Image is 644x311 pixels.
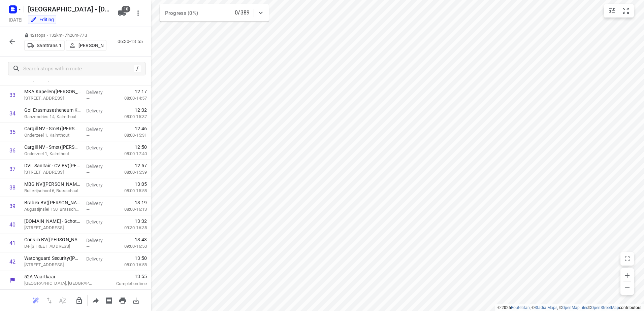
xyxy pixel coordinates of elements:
span: Reoptimize route [29,297,42,303]
span: Print shipping labels [102,297,116,303]
span: Progress (0%) [165,10,198,16]
span: — [86,207,90,212]
p: 0/389 [235,9,250,17]
p: Delivery [86,181,111,188]
button: [PERSON_NAME] [66,40,106,51]
a: Stadia Maps [535,305,557,310]
span: 13:19 [135,199,147,206]
span: 12:50 [135,144,147,150]
p: Brabex BV(Timmy Oliviers) [24,199,81,206]
span: Download route [129,297,143,303]
h5: Rename [25,4,112,14]
p: [STREET_ADDRESS] [24,262,81,268]
span: — [86,226,90,231]
span: 12:32 [135,107,147,113]
span: — [86,96,90,101]
div: You are currently in edit mode. [30,16,54,23]
p: 08:00-15:58 [114,187,147,194]
p: 08:00-15:39 [114,169,147,176]
p: [GEOGRAPHIC_DATA], [GEOGRAPHIC_DATA] [24,280,94,287]
div: 36 [9,147,15,154]
div: / [134,65,141,72]
a: OpenStreetMap [591,305,619,310]
span: 12:46 [135,125,147,132]
button: Map settings [605,4,619,18]
span: • [78,33,79,38]
p: 08:00-16:58 [114,262,147,268]
span: Reverse route [42,297,56,303]
button: Unlock route [72,294,86,307]
p: [STREET_ADDRESS] [24,224,81,231]
p: Delivery [86,237,111,244]
p: 42 stops • 132km • 7h26m [24,32,106,39]
div: Progress (0%)0/389 [160,4,269,22]
input: Search stops within route [23,64,134,74]
p: Cargill NV - Smet(Lotte van Loon) [24,125,81,132]
span: — [86,151,90,157]
span: 13:50 [135,255,147,262]
p: [PERSON_NAME] [78,43,103,48]
p: Completion time [102,280,147,287]
p: Ganzendries 14, Kalmthout [24,113,81,120]
p: Delivery [86,107,111,114]
p: Delivery [86,163,111,170]
p: Samtrans 1 [37,43,61,48]
div: 33 [9,92,15,98]
button: Samtrans 1 [24,40,65,51]
div: 37 [9,166,15,172]
span: 13:32 [135,218,147,224]
span: Share route [89,297,102,303]
p: Augustijnslei 150, Brasschaat [24,206,81,213]
p: [STREET_ADDRESS] [24,95,81,102]
div: 42 [9,258,15,265]
p: Delivery [86,218,111,225]
p: Delivery [86,89,111,96]
span: — [86,263,90,268]
p: Cargill NV - Smet(Lotte van Loon) [24,144,81,150]
span: — [86,188,90,194]
p: Ruiterijschool 6, Brasschaat [24,187,81,194]
span: 13:55 [102,273,147,280]
a: Routetitan [511,305,530,310]
p: 08:00-17:40 [114,150,147,157]
span: 12:57 [135,162,147,169]
span: 10 [122,6,130,12]
p: 08:00-14:57 [114,95,147,102]
span: — [86,133,90,138]
p: Onderzeel 1, Kalmthout [24,132,81,139]
div: 39 [9,203,15,209]
p: Onderzeel 1, Kalmthout [24,150,81,157]
div: 34 [9,110,15,117]
span: Print route [116,297,129,303]
p: Sawiday.be - Schoten(Ben Nijs) [24,218,81,224]
p: Delivery [86,144,111,151]
span: 13:05 [135,181,147,187]
div: 35 [9,129,15,135]
span: — [86,170,90,175]
span: 12:17 [135,88,147,95]
span: 77u [79,33,87,38]
p: 08:00-15:37 [114,113,147,120]
p: Delivery [86,126,111,133]
h5: Project date [6,16,25,24]
span: — [86,114,90,119]
p: 08:00-16:13 [114,206,147,213]
div: 40 [9,221,15,228]
p: 52A Vaartkaai [24,273,94,280]
p: MBG NV([PERSON_NAME]) [24,181,81,187]
p: 06:30-13:55 [118,38,146,45]
a: OpenMapTiles [562,305,588,310]
button: Fit zoom [619,4,633,18]
p: Go! Erasmusatheneum Kalmthout(Lauwers Inne) [24,107,81,113]
button: More [131,6,145,20]
p: 09:30-16:35 [114,224,147,231]
p: Consilo BV(Jurgen Jongenelen) [24,236,81,243]
p: DVL Sanitair - CV BV(Veronique de Pater) [24,162,81,169]
p: De Vlaschaardstraat 2, Merksem [24,243,81,250]
p: MKA Kapellen(E. Van Hove) [24,88,81,95]
span: — [86,244,90,249]
p: Essensteenweg 16B/001, Kapellen [24,169,81,176]
span: 13:43 [135,236,147,243]
div: 41 [9,240,15,246]
span: Sort by time window [56,297,69,303]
